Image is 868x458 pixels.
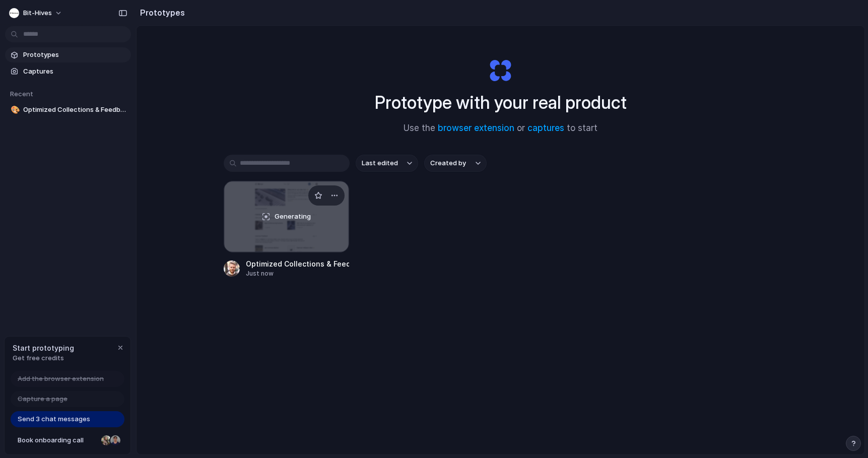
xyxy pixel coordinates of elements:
div: Optimized Collections & Feedback Navigation [246,258,350,269]
div: 🎨 [11,104,18,116]
span: Created by [430,158,466,168]
span: Book onboarding call [18,435,97,445]
a: Prototypes [5,47,131,62]
h2: Prototypes [136,7,185,19]
div: Just now [246,269,350,278]
span: Generating [275,212,311,222]
span: Optimized Collections & Feedback Navigation [23,105,127,115]
a: 🎨Optimized Collections & Feedback Navigation [5,102,131,117]
a: Optimized Collections & Feedback NavigationGeneratingOptimized Collections & Feedback NavigationJ... [224,181,350,278]
span: Bit-hives [23,8,52,18]
span: Recent [10,90,33,98]
a: Book onboarding call [11,432,124,448]
span: Capture a page [18,394,68,404]
span: Send 3 chat messages [18,414,90,424]
span: Last edited [362,158,398,168]
button: 🎨 [9,105,19,115]
span: Captures [23,67,127,77]
div: Nicole Kubica [100,434,112,446]
a: captures [527,123,564,133]
span: Start prototyping [13,343,74,353]
a: browser extension [438,123,514,133]
button: Bit-hives [5,5,68,21]
div: Christian Iacullo [109,434,121,446]
button: Created by [424,155,487,172]
h1: Prototype with your real product [375,89,627,116]
a: Captures [5,64,131,79]
button: Last edited [356,155,418,172]
span: Get free credits [13,353,74,363]
span: Prototypes [23,50,127,60]
span: Add the browser extension [18,374,104,384]
span: Use the or to start [404,122,597,135]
